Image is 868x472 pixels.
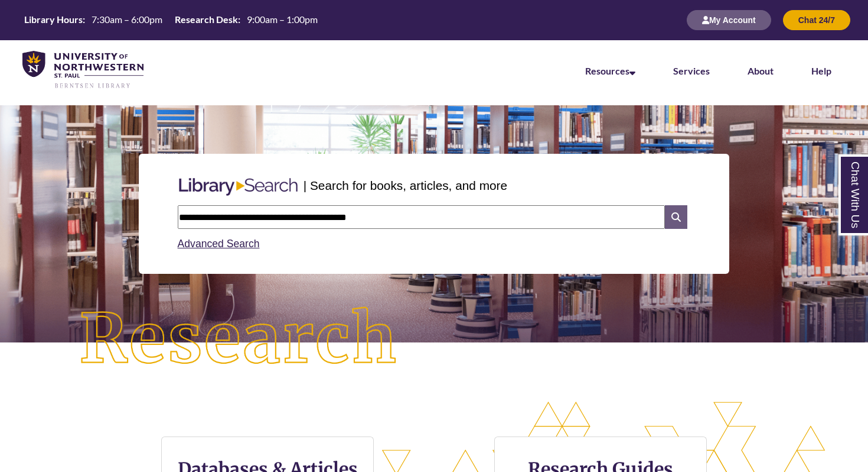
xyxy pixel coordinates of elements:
[173,173,304,201] img: Libary Search
[811,65,831,76] a: Help
[687,15,771,25] a: My Account
[585,65,635,76] a: Resources
[44,271,435,408] img: Research
[92,14,162,25] span: 7:30am – 6:00pm
[665,205,687,229] i: Search
[783,10,850,30] button: Chat 24/7
[247,14,318,25] span: 9:00am – 1:00pm
[170,13,242,26] th: Research Desk:
[304,176,507,195] p: | Search for books, articles, and more
[673,65,710,76] a: Services
[783,15,850,25] a: Chat 24/7
[19,13,322,27] a: Hours Today
[687,10,771,30] button: My Account
[19,13,322,26] table: Hours Today
[22,51,143,89] img: UNWSP Library Logo
[748,65,774,76] a: About
[178,238,260,250] a: Advanced Search
[19,13,87,26] th: Library Hours:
